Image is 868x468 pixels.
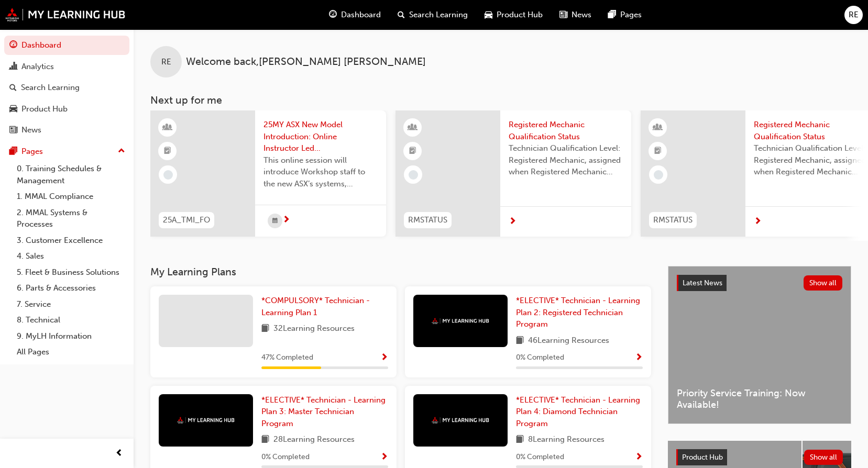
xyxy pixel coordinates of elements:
[635,353,643,363] span: Show Progress
[654,170,663,180] span: learningRecordVerb_NONE-icon
[5,8,126,21] img: mmal
[164,121,171,135] span: learningResourceType_INSTRUCTOR_LED-icon
[321,4,389,26] a: guage-iconDashboard
[118,144,125,158] span: up-icon
[497,9,543,21] span: Product Hub
[329,8,337,21] span: guage-icon
[683,278,722,287] span: Latest News
[398,8,405,21] span: search-icon
[4,78,129,97] a: Search Learning
[754,142,868,178] span: Technician Qualification Level: Registered Mechanic, assigned when Registered Mechanic modules ha...
[409,170,418,180] span: learningRecordVerb_NONE-icon
[21,124,41,136] div: News
[4,142,129,161] button: Pages
[528,433,605,447] span: 8 Learning Resources
[804,450,843,465] button: Show all
[21,82,80,94] div: Search Learning
[4,120,129,140] a: News
[380,351,388,364] button: Show Progress
[516,433,524,447] span: book-icon
[150,266,651,278] h3: My Learning Plans
[13,296,129,313] a: 7. Service
[654,121,662,135] span: learningResourceType_INSTRUCTOR_LED-icon
[754,217,762,227] span: next-icon
[804,275,843,291] button: Show all
[21,103,68,115] div: Product Hub
[516,352,564,364] span: 0 % Completed
[409,144,416,158] span: booktick-icon
[409,9,468,21] span: Search Learning
[600,4,650,26] a: pages-iconPages
[164,144,171,158] span: booktick-icon
[635,453,643,462] span: Show Progress
[9,126,17,135] span: news-icon
[261,296,370,317] span: *COMPULSORY* Technician - Learning Plan 1
[13,344,129,360] a: All Pages
[677,275,842,292] a: Latest NewsShow all
[9,41,17,50] span: guage-icon
[754,119,868,142] span: Registered Mechanic Qualification Status
[408,214,447,226] span: RMSTATUS
[389,4,476,26] a: search-iconSearch Learning
[516,451,564,463] span: 0 % Completed
[844,6,863,24] button: RE
[273,433,355,447] span: 28 Learning Resources
[13,280,129,296] a: 6. Parts & Accessories
[13,264,129,281] a: 5. Fleet & Business Solutions
[261,394,388,430] a: *ELECTIVE* Technician - Learning Plan 3: Master Technician Program
[4,99,129,119] a: Product Hub
[528,335,609,348] span: 46 Learning Resources
[9,62,17,72] span: chart-icon
[516,295,643,330] a: *ELECTIVE* Technician - Learning Plan 2: Registered Technician Program
[261,451,310,463] span: 0 % Completed
[163,214,210,226] span: 25A_TMI_FO
[409,121,416,135] span: learningResourceType_INSTRUCTOR_LED-icon
[654,144,662,158] span: booktick-icon
[509,119,623,142] span: Registered Mechanic Qualification Status
[21,61,54,73] div: Analytics
[677,387,842,411] span: Priority Service Training: Now Available!
[261,352,313,364] span: 47 % Completed
[620,9,642,21] span: Pages
[635,351,643,364] button: Show Progress
[21,146,43,158] div: Pages
[341,9,381,21] span: Dashboard
[13,232,129,249] a: 3. Customer Excellence
[186,56,426,68] span: Welcome back , [PERSON_NAME] [PERSON_NAME]
[516,296,640,329] span: *ELECTIVE* Technician - Learning Plan 2: Registered Technician Program
[476,4,551,26] a: car-iconProduct Hub
[9,105,17,114] span: car-icon
[272,215,278,228] span: calendar-icon
[516,395,640,428] span: *ELECTIVE* Technician - Learning Plan 4: Diamond Technician Program
[653,214,693,226] span: RMSTATUS
[551,4,600,26] a: news-iconNews
[380,353,388,363] span: Show Progress
[263,154,378,190] span: This online session will introduce Workshop staff to the new ASX’s systems, software, servicing p...
[163,170,173,180] span: learningRecordVerb_NONE-icon
[635,451,643,464] button: Show Progress
[668,266,851,424] a: Latest NewsShow allPriority Service Training: Now Available!
[4,34,129,142] button: DashboardAnalyticsSearch LearningProduct HubNews
[432,318,489,325] img: mmal
[263,119,378,154] span: 25MY ASX New Model Introduction: Online Instructor Led Training
[516,335,524,348] span: book-icon
[849,9,859,21] span: RE
[509,217,517,227] span: next-icon
[9,147,17,157] span: pages-icon
[161,56,171,68] span: RE
[134,94,868,106] h3: Next up for me
[13,161,129,188] a: 0. Training Schedules & Management
[150,110,386,237] a: 25A_TMI_FO25MY ASX New Model Introduction: Online Instructor Led TrainingThis online session will...
[682,453,723,462] span: Product Hub
[608,8,616,21] span: pages-icon
[273,322,355,336] span: 32 Learning Resources
[516,394,643,430] a: *ELECTIVE* Technician - Learning Plan 4: Diamond Technician Program
[432,417,489,424] img: mmal
[13,312,129,328] a: 8. Technical
[4,57,129,76] a: Analytics
[177,417,235,424] img: mmal
[4,36,129,55] a: Dashboard
[261,395,386,428] span: *ELECTIVE* Technician - Learning Plan 3: Master Technician Program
